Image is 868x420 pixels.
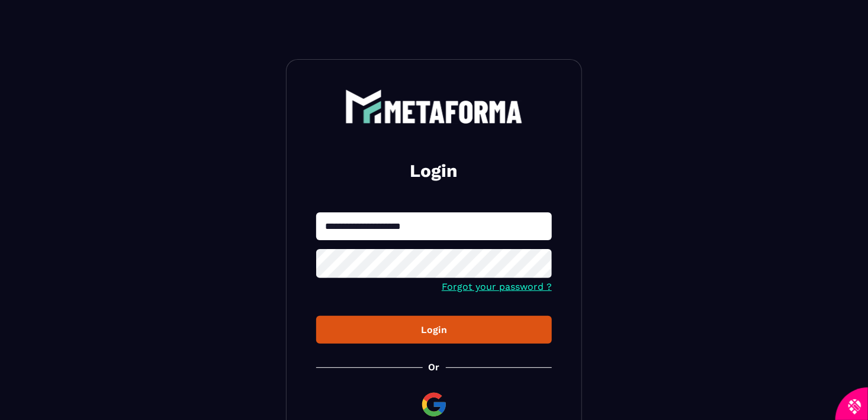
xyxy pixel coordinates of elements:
a: Forgot your password ? [442,281,552,292]
h2: Login [330,159,538,183]
img: logo [345,89,523,124]
img: google [420,390,448,419]
div: Login [326,324,542,335]
p: Or [429,361,440,373]
button: Login [316,316,552,344]
a: logo [316,89,552,124]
